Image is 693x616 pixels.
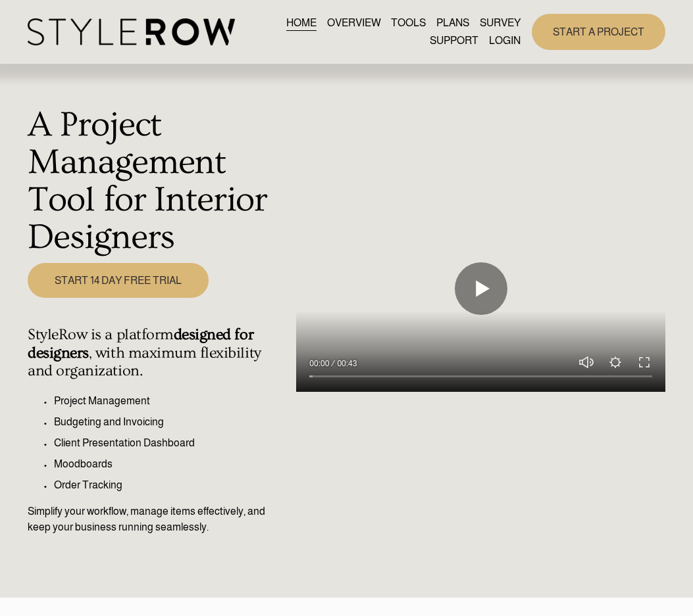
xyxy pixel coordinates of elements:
a: folder dropdown [430,32,478,50]
strong: designed for designers [28,326,257,362]
p: Project Management [54,393,289,409]
a: START A PROJECT [532,14,665,50]
input: Seek [309,372,652,381]
a: PLANS [436,14,469,32]
button: Play [455,262,507,315]
a: START 14 DAY FREE TRIAL [28,263,209,298]
p: Budgeting and Invoicing [54,414,289,430]
a: LOGIN [489,32,521,50]
div: Current time [309,357,332,370]
p: Order Tracking [54,477,289,493]
p: Moodboards [54,456,289,472]
a: TOOLS [391,14,426,32]
h4: StyleRow is a platform , with maximum flexibility and organization. [28,326,289,381]
h1: A Project Management Tool for Interior Designers [28,107,289,256]
a: SURVEY [480,14,521,32]
span: SUPPORT [430,33,478,49]
a: OVERVIEW [327,14,381,32]
img: StyleRow [28,18,235,45]
div: Duration [332,357,360,370]
p: Simplify your workflow, manage items effectively, and keep your business running seamlessly. [28,504,289,535]
a: HOME [286,14,317,32]
p: Client Presentation Dashboard [54,435,289,451]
